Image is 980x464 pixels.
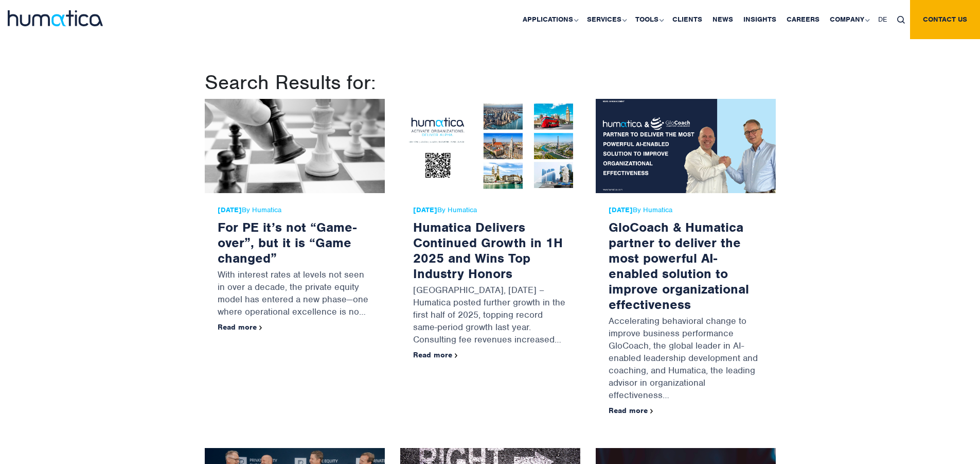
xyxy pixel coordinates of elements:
[413,205,437,214] strong: [DATE]
[878,15,887,24] span: DE
[8,10,103,26] img: logo
[413,350,458,359] a: Read more
[413,219,563,282] a: Humatica Delivers Continued Growth in 1H 2025 and Wins Top Industry Honors
[897,16,905,24] img: search_icon
[609,312,763,406] p: Accelerating behavioral change to improve business performance GloCoach, the global leader in AI-...
[205,99,385,193] img: For PE it’s not “Game-over”, but it is “Game changed”
[413,281,567,351] p: [GEOGRAPHIC_DATA], [DATE] – Humatica posted further growth in the first half of 2025, topping rec...
[218,219,357,266] a: For PE it’s not “Game-over”, but it is “Game changed”
[218,266,372,323] p: With interest rates at levels not seen in over a decade, the private equity model has entered a n...
[413,206,567,214] span: By Humatica
[218,322,262,332] a: Read more
[650,409,653,414] img: arrowicon
[609,406,653,415] a: Read more
[259,325,262,330] img: arrowicon
[455,353,458,358] img: arrowicon
[205,70,776,95] h1: Search Results for:
[218,206,372,214] span: By Humatica
[218,205,242,214] strong: [DATE]
[609,206,763,214] span: By Humatica
[609,205,633,214] strong: [DATE]
[609,219,749,313] a: GloCoach & Humatica partner to deliver the most powerful AI-enabled solution to improve organizat...
[596,99,776,193] img: GloCoach & Humatica partner to deliver the most powerful AI-enabled solution to improve organizat...
[400,99,580,193] img: Humatica Delivers Continued Growth in 1H 2025 and Wins Top Industry Honors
